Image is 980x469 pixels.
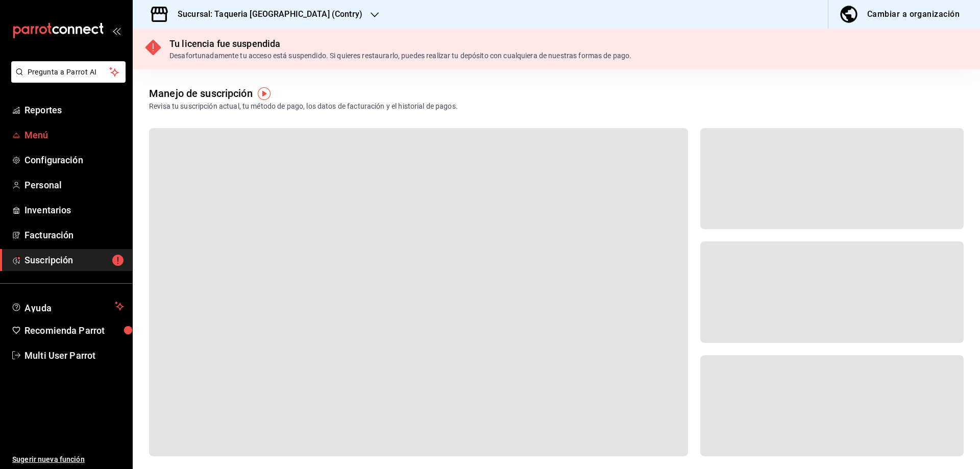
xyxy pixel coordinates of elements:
[12,454,124,465] span: Sugerir nueva función
[24,128,124,142] span: Menú
[24,253,124,267] span: Suscripción
[169,51,631,61] div: Desafortunadamente tu acceso está suspendido. Si quieres restaurarlo, puedes realizar tu depósito...
[24,103,124,117] span: Reportes
[169,8,362,20] h3: Sucursal: Taqueria [GEOGRAPHIC_DATA] (Contry)
[24,203,124,217] span: Inventarios
[258,87,271,100] img: Tooltip marker
[24,300,111,312] span: Ayuda
[149,86,253,101] div: Manejo de suscripción
[24,349,124,362] span: Multi User Parrot
[169,37,631,51] div: Tu licencia fue suspendida
[24,178,124,192] span: Personal
[28,67,110,78] span: Pregunta a Parrot AI
[112,27,120,35] button: open_drawer_menu
[149,101,458,112] div: Revisa tu suscripción actual, tu método de pago, los datos de facturación y el historial de pagos.
[867,7,960,21] div: Cambiar a organización
[24,228,124,242] span: Facturación
[11,61,126,83] button: Pregunta a Parrot AI
[7,74,126,85] a: Pregunta a Parrot AI
[24,324,124,337] span: Recomienda Parrot
[24,153,124,167] span: Configuración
